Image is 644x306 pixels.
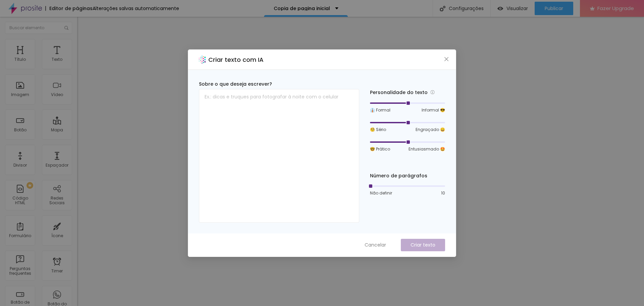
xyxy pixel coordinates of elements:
[370,190,392,196] span: Não definir
[51,128,63,132] div: Mapa
[535,2,573,15] button: Publicar
[208,55,264,64] h2: Criar texto com IA
[52,57,62,62] div: Texto
[370,172,445,179] div: Número de parágrafos
[370,89,445,96] div: Personalidade do texto
[51,92,63,97] div: Vídeo
[274,6,330,11] p: Copia de pagina inicial
[422,107,445,113] span: Informal 😎
[441,190,445,196] span: 10
[370,127,386,133] span: 🧐 Sério
[11,92,29,97] div: Imagem
[491,2,535,15] button: Visualizar
[597,5,634,11] span: Fazer Upgrade
[64,26,68,30] img: Icone
[443,55,450,62] button: Close
[370,146,390,152] span: 🤓 Prático
[93,6,179,11] div: Alterações salvas automaticamente
[7,196,33,206] div: Código HTML
[545,6,563,11] span: Publicar
[401,239,445,251] button: Criar texto
[51,269,63,273] div: Timer
[199,81,359,88] div: Sobre o que deseja escrever?
[14,128,26,132] div: Botão
[46,163,68,168] div: Espaçador
[409,146,445,152] span: Entusiasmado 🤩
[358,239,393,251] button: Cancelar
[370,107,390,113] span: 👔 Formal
[440,6,445,11] img: Icone
[7,266,33,276] div: Perguntas frequentes
[444,56,449,62] span: close
[5,22,72,34] input: Buscar elemento
[45,6,93,11] div: Editor de páginas
[9,233,31,238] div: Formulário
[416,127,445,133] span: Engraçado 😄
[77,17,644,306] iframe: Editor
[14,57,26,62] div: Título
[497,6,503,11] img: view-1.svg
[13,163,27,168] div: Divisor
[506,6,528,11] span: Visualizar
[51,233,63,238] div: Ícone
[365,242,386,249] span: Cancelar
[44,196,70,206] div: Redes Sociais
